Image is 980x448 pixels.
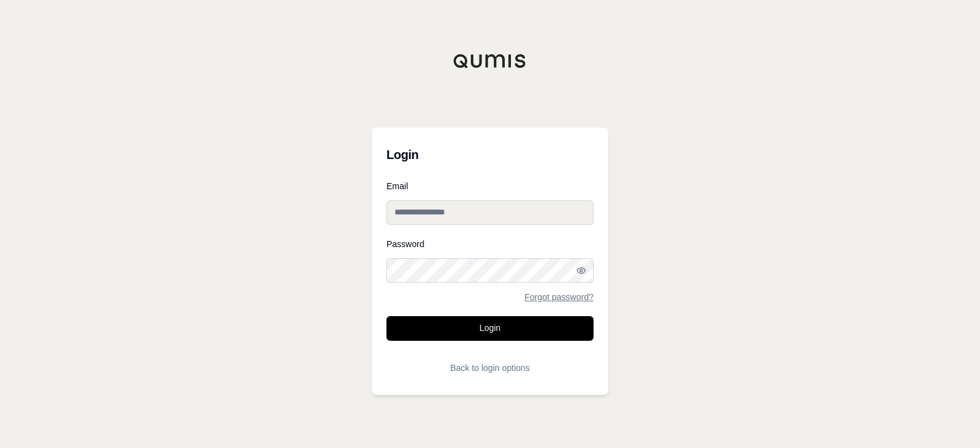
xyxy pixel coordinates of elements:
[386,240,594,248] label: Password
[386,356,594,380] button: Back to login options
[386,182,594,190] label: Email
[386,142,594,167] h3: Login
[453,54,527,68] img: Qumis
[386,316,594,341] button: Login
[525,293,594,301] a: Forgot password?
